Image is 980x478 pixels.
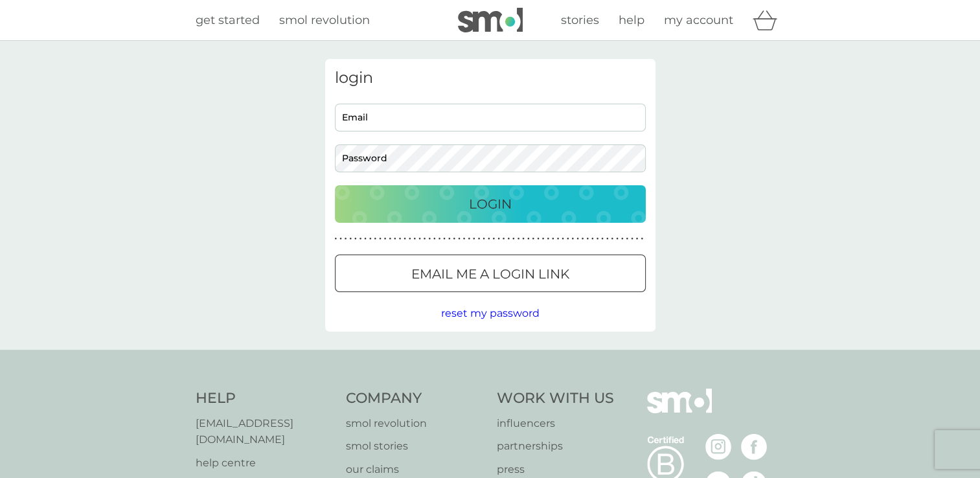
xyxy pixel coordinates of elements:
[374,236,377,242] p: ●
[497,461,614,478] a: press
[335,69,646,87] h3: login
[552,236,554,242] p: ●
[705,434,731,460] img: visit the smol Instagram page
[453,236,456,242] p: ●
[532,236,535,242] p: ●
[664,13,733,27] span: my account
[497,438,614,455] a: partnerships
[346,461,484,478] a: our claims
[443,236,446,242] p: ●
[458,236,461,242] p: ●
[196,415,334,448] a: [EMAIL_ADDRESS][DOMAIN_NAME]
[473,236,475,242] p: ●
[441,305,540,322] button: reset my password
[497,415,614,432] a: influencers
[616,236,619,242] p: ●
[619,13,644,27] span: help
[601,236,604,242] p: ●
[512,236,515,242] p: ●
[469,194,512,214] p: Login
[547,236,549,242] p: ●
[335,185,646,223] button: Login
[542,236,545,242] p: ●
[561,11,599,30] a: stories
[346,415,484,432] p: smol revolution
[572,236,575,242] p: ●
[196,11,260,30] a: get started
[389,236,391,242] p: ●
[591,236,594,242] p: ●
[537,236,540,242] p: ●
[621,236,624,242] p: ●
[441,307,540,319] span: reset my password
[518,236,520,242] p: ●
[335,236,337,242] p: ●
[399,236,402,242] p: ●
[346,438,484,455] a: smol stories
[196,389,334,409] h4: Help
[561,13,599,27] span: stories
[753,7,785,33] div: basket
[414,236,416,242] p: ●
[379,236,382,242] p: ●
[557,236,560,242] p: ●
[448,236,451,242] p: ●
[493,236,496,242] p: ●
[582,236,584,242] p: ●
[497,389,614,409] h4: Work With Us
[409,236,411,242] p: ●
[458,8,523,32] img: smol
[394,236,396,242] p: ●
[611,236,614,242] p: ●
[345,236,347,242] p: ●
[597,236,599,242] p: ●
[497,236,500,242] p: ●
[428,236,431,242] p: ●
[364,236,367,242] p: ●
[424,236,426,242] p: ●
[507,236,510,242] p: ●
[354,236,357,242] p: ●
[439,236,441,242] p: ●
[483,236,485,242] p: ●
[626,236,628,242] p: ●
[468,236,470,242] p: ●
[741,434,767,460] img: visit the smol Facebook page
[647,389,712,433] img: smol
[522,236,525,242] p: ●
[631,236,633,242] p: ●
[384,236,387,242] p: ●
[196,455,334,472] a: help centre
[346,389,484,409] h4: Company
[339,236,342,242] p: ●
[359,236,362,242] p: ●
[586,236,589,242] p: ●
[478,236,481,242] p: ●
[279,11,370,30] a: smol revolution
[636,236,639,242] p: ●
[404,236,406,242] p: ●
[349,236,352,242] p: ●
[418,236,421,242] p: ●
[503,236,505,242] p: ●
[619,11,644,30] a: help
[279,13,370,27] span: smol revolution
[463,236,466,242] p: ●
[369,236,372,242] p: ●
[576,236,579,242] p: ●
[335,255,646,292] button: Email me a login link
[606,236,609,242] p: ●
[664,11,733,30] a: my account
[433,236,436,242] p: ●
[562,236,564,242] p: ●
[196,13,260,27] span: get started
[567,236,569,242] p: ●
[641,236,643,242] p: ●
